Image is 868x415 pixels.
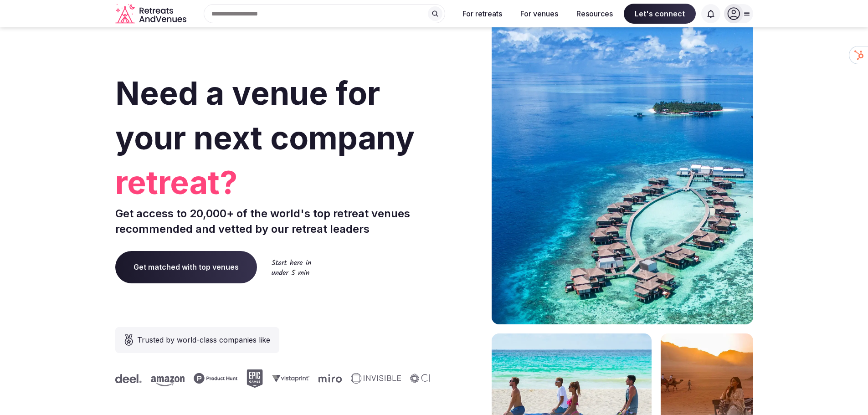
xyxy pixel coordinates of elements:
[350,373,401,384] svg: Invisible company logo
[318,374,341,383] svg: Miro company logo
[455,4,509,24] button: For retreats
[115,251,257,283] a: Get matched with top venues
[513,4,565,24] button: For venues
[246,369,262,388] svg: Epic Games company logo
[115,374,141,383] svg: Deel company logo
[115,74,415,157] span: Need a venue for your next company
[272,259,311,275] img: Start here in under 5 min
[272,374,309,382] svg: Vistaprint company logo
[115,4,188,24] svg: Retreats and Venues company logo
[115,160,431,205] span: retreat?
[569,4,620,24] button: Resources
[137,334,270,345] span: Trusted by world-class companies like
[115,4,188,24] a: Visit the homepage
[624,4,696,24] span: Let's connect
[115,206,431,236] p: Get access to 20,000+ of the world's top retreat venues recommended and vetted by our retreat lea...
